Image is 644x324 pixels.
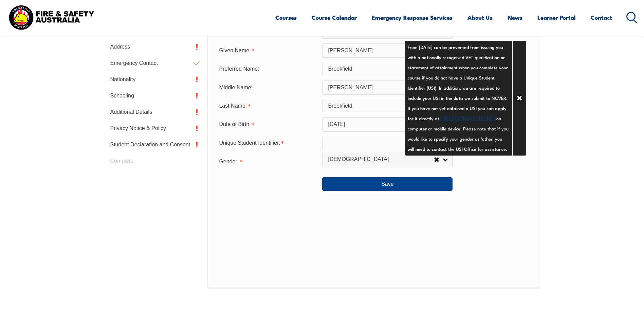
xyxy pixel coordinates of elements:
div: Unique Student Identifier is required. [214,137,322,149]
a: Emergency Contact [105,55,204,71]
span: Gender: [219,159,239,164]
a: Address [105,39,204,55]
input: 10 Characters no 1, 0, O or I [322,136,453,150]
button: Save [322,177,453,191]
a: News [508,8,522,26]
a: Nationality [105,71,204,88]
a: Info [453,120,462,129]
a: Close [512,41,526,156]
a: Courses [275,8,297,26]
div: Date of Birth is required. [214,118,322,131]
div: Last Name is required. [214,100,322,112]
a: Info [453,138,462,148]
a: About Us [467,8,493,26]
span: [DEMOGRAPHIC_DATA] [328,156,434,163]
a: Learner Portal [537,8,576,26]
a: Student Declaration and Consent [105,137,204,153]
div: Given Name is required. [214,44,322,57]
a: Contact [591,8,612,26]
div: Middle Name: [214,81,322,94]
div: Gender is required. [214,154,322,168]
a: Privacy Notice & Policy [105,120,204,137]
div: Preferred Name: [214,62,322,75]
input: Select Date... [322,117,453,131]
a: Course Calendar [312,8,357,26]
a: Emergency Response Services [372,8,453,26]
a: Schooling [105,88,204,104]
a: Additional Details [105,104,204,120]
a: [URL][DOMAIN_NAME] [439,113,496,122]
